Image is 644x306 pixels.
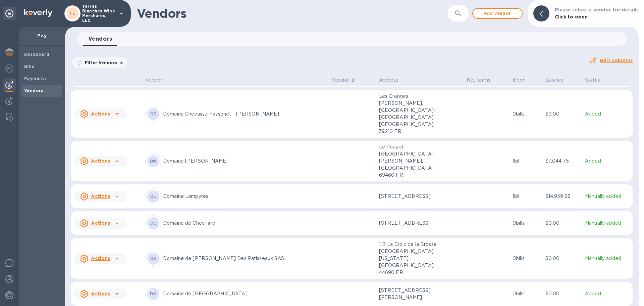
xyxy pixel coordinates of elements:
[585,193,630,200] p: Manually added
[467,77,499,84] span: Net terms
[585,290,630,297] p: Added
[379,77,407,84] span: Address
[24,52,50,57] b: Dashboard
[585,111,630,118] p: Added
[91,291,110,296] u: Actions
[513,255,540,262] p: 0 bills
[163,111,326,118] p: Domaine Chevassu-Fassenet - [PERSON_NAME]
[332,77,355,84] p: Vendor ID
[91,220,110,226] u: Actions
[379,193,446,200] p: [STREET_ADDRESS]
[163,158,326,165] p: Domaine [PERSON_NAME]
[545,111,580,118] p: $0.00
[150,194,156,199] b: DL
[150,111,157,116] b: DC
[513,158,540,165] p: 1 bill
[137,6,402,20] h1: Vendors
[545,77,564,84] p: Balance
[379,143,446,179] p: Le Pouzet, [GEOGRAPHIC_DATA][PERSON_NAME], [GEOGRAPHIC_DATA] 69460 FR
[513,193,540,200] p: 1 bill
[145,77,162,84] p: Vendor
[163,255,326,262] p: Domaine de [PERSON_NAME] Des Patisseaux SAS
[513,77,534,84] span: Inbox
[24,9,52,17] img: Logo
[24,64,34,69] b: Bills
[69,11,75,16] b: TL
[5,64,13,73] img: Foreign exchange
[513,77,526,84] p: Inbox
[478,9,517,17] span: Add vendor
[163,193,326,200] p: Domaine Lampyres
[555,7,639,12] b: Please select a vendor for details
[150,256,156,261] b: DS
[332,77,364,84] span: Vendor ID
[24,88,44,93] b: Vendors
[91,111,110,117] u: Actions
[91,193,110,199] u: Actions
[163,290,326,297] p: Domaine de [GEOGRAPHIC_DATA]
[545,158,580,165] p: $7,044.75
[145,77,171,84] span: Vendor
[545,220,580,227] p: $0.00
[379,220,446,227] p: [STREET_ADDRESS]
[150,221,157,226] b: DC
[88,34,112,44] span: Vendors
[585,255,630,262] p: Manually added
[163,220,326,227] p: Domaine de Chevillard
[91,256,110,261] u: Actions
[379,93,446,135] p: Les Granges [PERSON_NAME], [GEOGRAPHIC_DATA]-[GEOGRAPHIC_DATA], [GEOGRAPHIC_DATA] 39210 FR
[379,287,446,301] p: [STREET_ADDRESS][PERSON_NAME]
[379,77,398,84] p: Address
[150,291,157,296] b: DG
[472,8,523,19] button: Add vendor
[3,7,16,20] div: Unpin categories
[150,159,157,164] b: DM
[600,58,633,63] u: Edit columns
[24,32,60,39] p: Pay
[379,241,446,276] p: 1 B La Croix de la Brosse, [GEOGRAPHIC_DATA][US_STATE], [GEOGRAPHIC_DATA] 44690 FR
[545,193,580,200] p: $14,959.93
[585,77,600,84] p: Status
[585,220,630,227] p: Manually added
[545,77,573,84] span: Balance
[24,76,47,81] b: Payments
[513,220,540,227] p: 0 bills
[91,158,110,164] u: Actions
[82,60,117,65] p: Filter Vendors
[513,111,540,118] p: 0 bills
[82,4,116,23] p: Terres Blanches Wine Merchants, LLC
[513,290,540,297] p: 0 bills
[545,255,580,262] p: $0.00
[585,158,630,165] p: Added
[545,290,580,297] p: $0.00
[555,14,588,19] b: Click to open
[467,77,490,84] p: Net terms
